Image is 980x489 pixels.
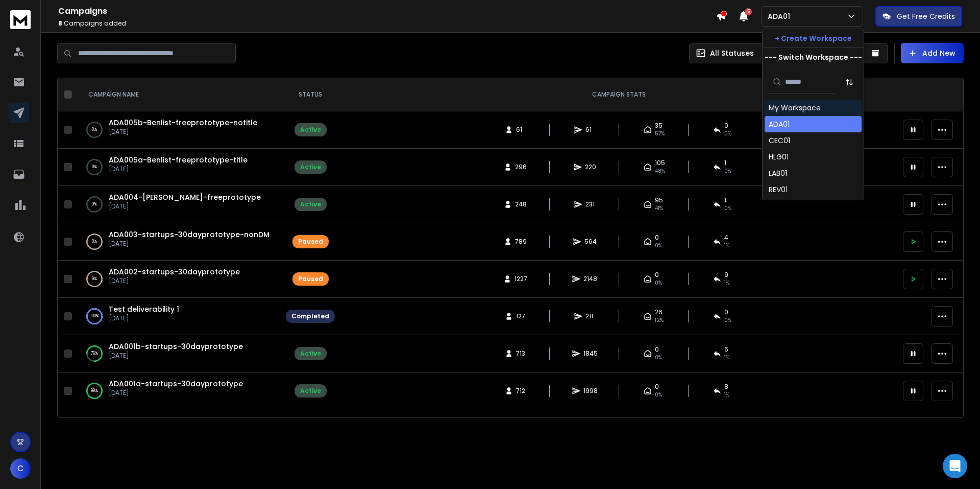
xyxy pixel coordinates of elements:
[516,126,526,134] span: 61
[76,78,280,111] th: CAMPAIGN NAME
[655,383,659,391] span: 0
[724,242,729,250] span: 1 %
[92,125,97,135] p: 0 %
[109,267,240,277] span: ADA002-startups-30dayprototype
[516,312,526,320] span: 127
[724,130,731,138] span: 0 %
[341,78,897,111] th: CAMPAIGN STATS
[724,345,728,354] span: 6
[655,122,663,130] span: 35
[585,312,596,320] span: 211
[514,275,527,283] span: 1227
[92,237,97,247] p: 0 %
[109,155,248,165] a: ADA005a-Benlist-freeprototype-title
[655,204,663,213] span: 41 %
[655,316,664,324] span: 12 %
[76,298,280,335] td: 100%Test deliverability 1[DATE]
[298,275,323,283] div: Paused
[298,238,323,246] div: Paused
[724,391,729,399] span: 1 %
[291,312,329,320] div: Completed
[109,229,269,240] span: ADA003-startups-30dayprototype-nonDM
[655,391,662,399] span: 0%
[76,261,280,298] td: 9%ADA002-startups-30dayprototype[DATE]
[583,387,598,395] span: 1998
[109,341,243,352] a: ADA001b-startups-30dayprototype
[584,238,597,246] span: 564
[583,350,598,358] span: 1845
[724,279,729,287] span: 1 %
[724,196,726,204] span: 1
[655,130,665,138] span: 57 %
[769,184,788,195] div: REV01
[10,10,31,29] img: logo
[724,167,731,175] span: 0 %
[91,348,98,359] p: 76 %
[769,152,789,162] div: HLG01
[300,126,321,134] div: Active
[58,5,716,17] h1: Campaigns
[515,200,527,208] span: 248
[655,242,662,250] span: 0%
[943,454,967,478] div: Open Intercom Messenger
[655,196,663,204] span: 95
[763,29,864,48] button: + Create Workspace
[515,238,527,246] span: 789
[724,354,729,362] span: 1 %
[76,149,280,186] td: 0%ADA005a-Benlist-freeprototype-title[DATE]
[585,126,596,134] span: 61
[724,271,728,279] span: 9
[724,234,728,242] span: 4
[724,122,728,130] span: 0
[655,279,662,287] span: 0%
[585,200,596,208] span: 231
[109,389,243,397] p: [DATE]
[109,314,179,322] p: [DATE]
[76,111,280,149] td: 0%ADA005b-Benlist-freeprototype-notitle[DATE]
[109,277,240,285] p: [DATE]
[300,350,321,358] div: Active
[769,135,790,146] div: CEC01
[76,335,280,372] td: 76%ADA001b-startups-30dayprototype[DATE]
[109,192,261,202] a: ADA004-[PERSON_NAME]-freeprototype
[92,199,97,209] p: 0 %
[897,11,955,21] p: Get Free Credits
[76,186,280,223] td: 0%ADA004-[PERSON_NAME]-freeprototype[DATE]
[58,19,716,28] p: Campaigns added
[109,352,243,360] p: [DATE]
[769,168,787,178] div: LAB01
[516,387,526,395] span: 712
[583,275,597,283] span: 2148
[109,379,243,389] a: ADA001a-startups-30dayprototype
[724,383,728,391] span: 8
[109,304,179,314] a: Test deliverability 1
[745,8,752,15] span: 5
[109,165,248,173] p: [DATE]
[901,43,964,63] button: Add New
[839,72,860,92] button: Sort by Sort A-Z
[10,458,31,479] button: C
[91,386,98,396] p: 99 %
[765,52,862,62] p: --- Switch Workspace ---
[109,118,257,128] a: ADA005b-Benlist-freeprototype-notitle
[775,33,852,43] p: + Create Workspace
[769,119,790,129] div: ADA01
[300,387,321,395] div: Active
[655,345,659,354] span: 0
[109,128,257,136] p: [DATE]
[280,78,341,111] th: STATUS
[655,354,662,362] span: 0%
[875,6,962,27] button: Get Free Credits
[710,48,754,58] p: All Statuses
[300,200,321,208] div: Active
[58,19,62,28] span: 8
[655,159,665,167] span: 105
[724,316,731,324] span: 0 %
[300,163,321,171] div: Active
[655,308,663,316] span: 26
